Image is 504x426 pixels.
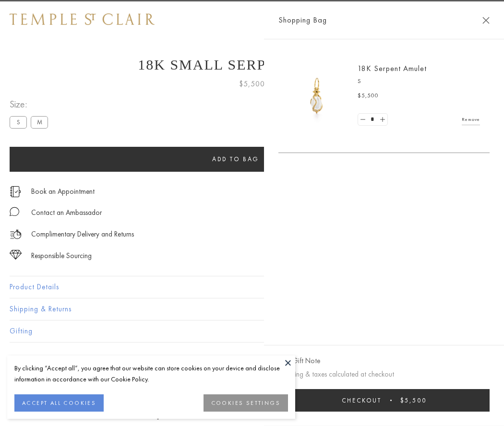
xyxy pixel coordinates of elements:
[278,389,490,412] button: Checkout $5,500
[342,396,382,404] span: Checkout
[10,276,494,298] button: Product Details
[10,186,21,197] img: icon_appointment.svg
[377,114,387,126] a: Set quantity to 2
[278,368,490,380] p: Shipping & taxes calculated at checkout
[482,17,490,24] button: Close Shopping Bag
[14,394,104,412] button: ACCEPT ALL COOKIES
[358,77,480,86] p: S
[288,67,346,125] img: P51836-E11SERPPV
[10,96,52,112] span: Size:
[14,363,288,385] div: By clicking “Accept all”, you agree that our website can store cookies on your device and disclos...
[212,155,259,163] span: Add to bag
[278,355,320,367] button: Add Gift Note
[10,207,19,216] img: MessageIcon-01_2.svg
[400,396,427,404] span: $5,500
[10,320,494,342] button: Gifting
[31,186,95,197] a: Book an Appointment
[358,114,368,126] a: Set quantity to 0
[239,78,265,90] span: $5,500
[10,250,22,260] img: icon_sourcing.svg
[10,298,494,320] button: Shipping & Returns
[278,14,327,26] span: Shopping Bag
[462,114,480,125] a: Remove
[31,250,92,262] div: Responsible Sourcing
[31,228,134,240] p: Complimentary Delivery and Returns
[10,228,22,240] img: icon_delivery.svg
[31,207,102,219] div: Contact an Ambassador
[10,147,462,172] button: Add to bag
[10,13,155,25] img: Temple St. Clair
[204,394,288,412] button: COOKIES SETTINGS
[358,63,427,73] a: 18K Serpent Amulet
[31,116,48,128] label: M
[358,91,379,101] span: $5,500
[10,116,27,128] label: S
[10,57,494,73] h1: 18K Small Serpent Amulet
